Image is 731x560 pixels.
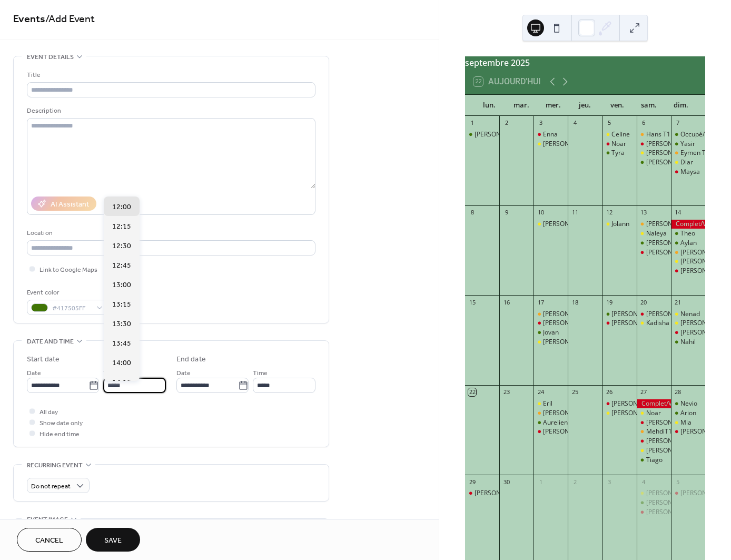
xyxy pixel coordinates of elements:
div: [PERSON_NAME] [543,140,592,149]
div: Nenad [671,310,705,319]
div: Alessio [534,319,568,328]
div: 9 [502,209,510,217]
div: [PERSON_NAME] [680,319,730,328]
div: 10 [537,209,545,217]
div: Noar [646,409,661,418]
div: [PERSON_NAME] [611,310,661,319]
div: [PERSON_NAME] [543,220,592,229]
div: 1 [468,119,476,127]
div: Naleya [646,229,667,238]
a: Events [13,9,45,30]
div: [PERSON_NAME] [611,399,661,408]
div: 22 [468,388,476,396]
div: 4 [571,119,579,127]
div: 18 [571,298,579,306]
div: Delsa [671,319,705,328]
div: [PERSON_NAME] [680,257,730,266]
div: Occupé/Besetzt [671,130,705,139]
div: 28 [674,388,682,396]
div: 15 [468,298,476,306]
div: 21 [674,298,682,306]
span: #417505FF [52,303,91,314]
div: sam. [633,95,665,116]
span: 12:45 [112,260,131,271]
div: Aylan [680,239,697,248]
div: Salvatore [637,446,671,455]
div: 23 [502,388,510,396]
div: Diar [671,158,705,167]
div: Kadisha [637,319,671,328]
div: Mia [680,418,692,427]
div: [PERSON_NAME] [646,508,696,517]
div: Aurelien [543,418,568,427]
div: 2 [502,119,510,127]
div: Enna [543,130,558,139]
span: Hide end time [39,429,80,440]
div: Kadisha [646,319,669,328]
div: mer. [537,95,569,116]
div: Maysa [671,168,705,176]
div: Tyra [602,149,636,158]
span: 13:00 [112,280,131,291]
div: 2 [571,478,579,486]
div: Lavin Mira [534,338,568,347]
div: jeu. [569,95,601,116]
div: 3 [605,478,613,486]
div: Saron Amanuel [637,158,671,167]
div: David [637,498,671,507]
div: Celine Maria [637,140,671,149]
div: Complet/Voll [637,399,671,408]
div: Celine [602,130,636,139]
span: Recurring event [27,460,83,471]
div: Nicole [671,257,705,266]
div: [PERSON_NAME] T1 [543,310,601,319]
div: Jovan [543,328,559,337]
div: [PERSON_NAME] [680,489,730,498]
div: [PERSON_NAME] [543,319,592,328]
div: Shala Leana [637,418,671,427]
div: Naleya [637,229,671,238]
div: Eril [543,399,552,408]
div: [PERSON_NAME] [543,427,592,436]
div: Nevio [680,399,697,408]
span: Date [176,368,191,379]
span: 12:00 [112,202,131,213]
div: Daniel David [637,437,671,446]
div: Enzo [465,489,499,498]
span: Date [27,368,41,379]
span: Cancel [35,535,63,546]
div: 30 [502,478,510,486]
div: Lucie [534,140,568,149]
div: Event color [27,287,106,298]
div: Massimo [534,220,568,229]
button: Save [86,528,140,552]
div: Nenad [680,310,700,319]
span: Event image [27,514,68,525]
div: 27 [640,388,648,396]
span: 12:30 [112,241,131,252]
div: septembre 2025 [465,56,705,69]
span: 14:00 [112,358,131,369]
div: Lisa T1 [534,409,568,418]
div: Gabrielle [602,319,636,328]
div: 25 [571,388,579,396]
div: Description [27,105,313,116]
div: Nahil [671,338,705,347]
div: Tiago [637,456,671,465]
div: [PERSON_NAME] [680,267,730,276]
span: 13:30 [112,319,131,330]
span: Save [104,535,122,546]
span: 14:15 [112,377,131,388]
div: Location [27,228,313,239]
div: 5 [674,478,682,486]
div: 6 [640,119,648,127]
div: [PERSON_NAME] [646,489,696,498]
div: 16 [502,298,510,306]
div: 12 [605,209,613,217]
div: 5 [605,119,613,127]
div: Enna [534,130,568,139]
div: 29 [468,478,476,486]
span: Link to Google Maps [39,264,97,276]
div: [PERSON_NAME] [646,418,696,427]
div: Yasir [671,140,705,149]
